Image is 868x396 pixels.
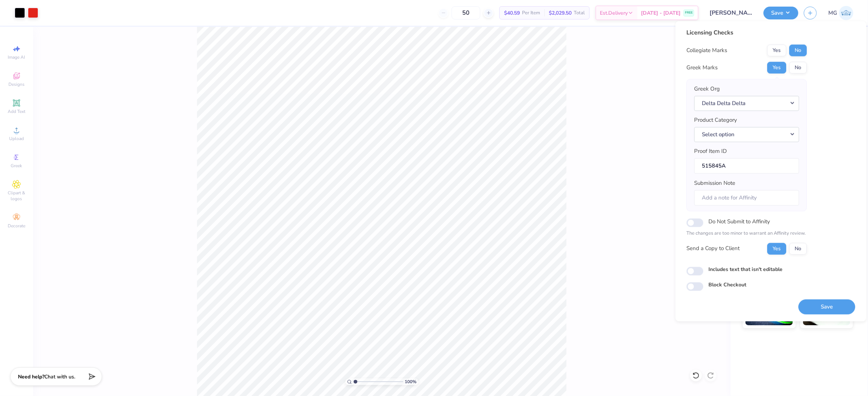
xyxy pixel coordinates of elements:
[549,9,572,17] span: $2,029.50
[686,29,807,37] div: Licensing Checks
[798,299,855,314] button: Save
[828,9,837,17] span: MG
[686,230,807,238] p: The changes are too minor to warrant an Affinity review.
[694,179,735,188] label: Submission Note
[686,245,740,253] div: Send a Copy to Client
[11,163,22,169] span: Greek
[708,265,783,273] label: Includes text that isn't editable
[789,45,807,56] button: No
[767,243,786,254] button: Yes
[708,217,770,227] label: Do Not Submit to Affinity
[574,9,585,17] span: Total
[694,116,737,125] label: Product Category
[694,96,799,111] button: Delta Delta Delta
[522,9,540,17] span: Per Item
[789,62,807,74] button: No
[504,9,520,17] span: $40.59
[694,190,799,206] input: Add a note for Affinity
[828,6,853,20] a: MG
[686,46,727,55] div: Collegiate Marks
[686,63,718,72] div: Greek Marks
[763,7,798,19] button: Save
[767,62,786,74] button: Yes
[767,45,786,56] button: Yes
[405,378,417,385] span: 100 %
[694,127,799,142] button: Select option
[694,85,720,93] label: Greek Org
[8,109,25,114] span: Add Text
[600,9,628,17] span: Est. Delivery
[8,54,25,60] span: Image AI
[44,373,75,380] span: Chat with us.
[18,373,44,380] strong: Need help?
[8,223,25,229] span: Decorate
[789,243,807,254] button: No
[9,136,24,142] span: Upload
[641,9,681,17] span: [DATE] - [DATE]
[694,147,727,156] label: Proof Item ID
[708,281,746,289] label: Block Checkout
[452,6,480,19] input: – –
[839,6,853,20] img: Mary Grace
[685,10,693,15] span: FREE
[4,190,29,202] span: Clipart & logos
[8,81,25,87] span: Designs
[704,5,758,20] input: Untitled Design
